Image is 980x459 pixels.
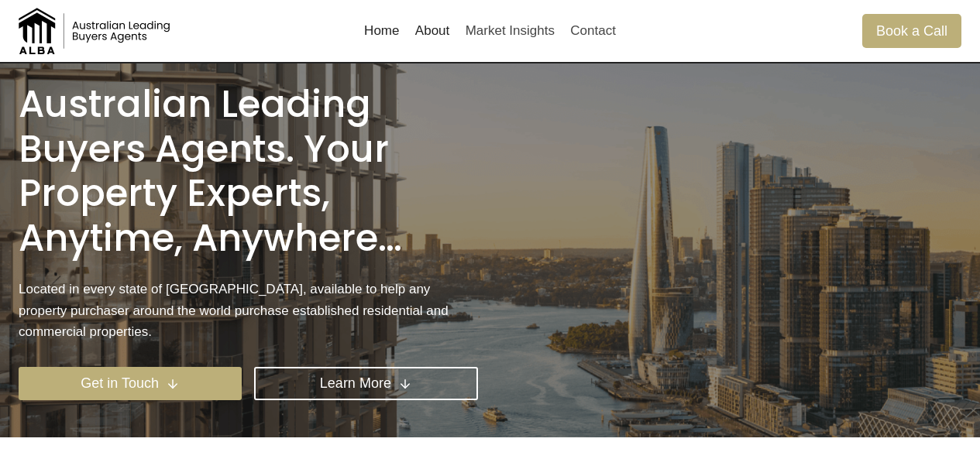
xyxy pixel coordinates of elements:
[81,372,159,395] span: Get in Touch
[19,367,242,400] a: Get in Touch
[457,12,562,50] a: Market Insights
[562,12,624,50] a: Contact
[320,372,391,395] span: Learn More
[19,8,174,54] img: Australian Leading Buyers Agents
[19,279,478,342] p: Located in every state of [GEOGRAPHIC_DATA], available to help any property purchaser around the ...
[356,12,624,50] nav: Primary Navigation
[254,367,477,400] a: Learn More
[407,12,458,50] a: About
[356,12,407,50] a: Home
[19,82,478,260] h1: Australian Leading Buyers Agents. Your property experts, anytime, anywhere…
[862,14,961,47] a: Book a Call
